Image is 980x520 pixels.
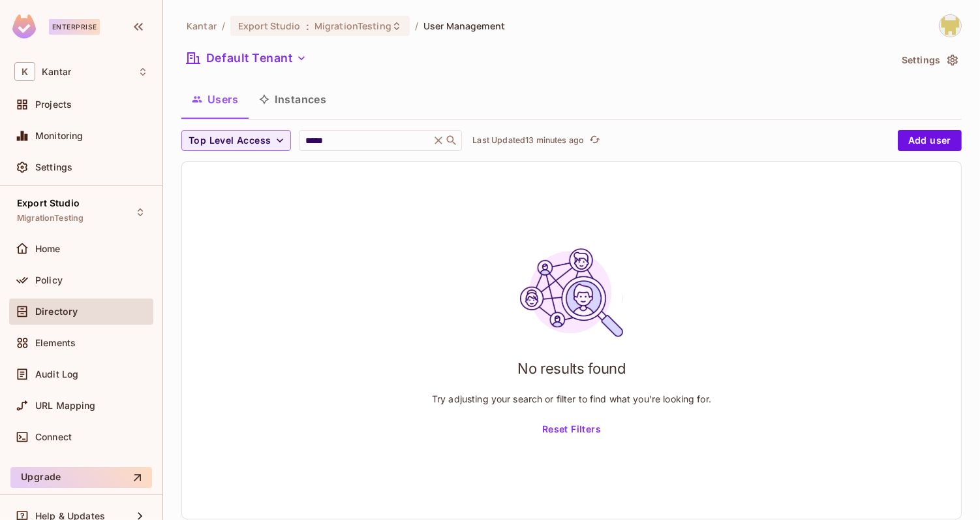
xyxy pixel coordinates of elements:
div: Enterprise [49,19,100,35]
span: Audit Log [35,369,78,380]
span: Policy [35,275,63,285]
span: Export Studio [17,198,80,208]
li: / [222,20,225,32]
span: Directory [35,306,78,317]
span: Monitoring [35,131,84,141]
span: User Management [423,20,505,32]
span: : [305,21,310,31]
h1: No results found [517,359,626,378]
span: Connect [35,432,72,442]
span: the active workspace [187,20,217,32]
button: Upgrade [10,467,152,488]
button: Top Level Access [181,130,291,151]
span: Workspace: Kantar [42,67,71,77]
p: Try adjusting your search or filter to find what you’re looking for. [432,393,711,405]
span: Projects [35,99,72,110]
span: Settings [35,162,72,172]
button: refresh [587,133,602,148]
span: MigrationTesting [17,213,84,223]
button: Users [181,83,249,116]
span: refresh [589,134,600,147]
img: Girishankar.VP@kantar.com [940,15,961,37]
span: Export Studio [238,20,301,32]
button: Instances [249,83,337,116]
button: Add user [898,130,962,151]
span: K [14,62,35,81]
p: Last Updated 13 minutes ago [472,135,584,146]
img: SReyMgAAAABJRU5ErkJggg== [12,14,36,39]
span: Elements [35,338,76,348]
span: Top Level Access [189,133,271,149]
button: Default Tenant [181,48,312,69]
li: / [415,20,418,32]
span: Click to refresh data [584,133,602,148]
span: MigrationTesting [314,20,391,32]
button: Reset Filters [537,419,606,440]
span: URL Mapping [35,400,96,411]
button: Settings [896,50,962,71]
span: Home [35,244,61,254]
